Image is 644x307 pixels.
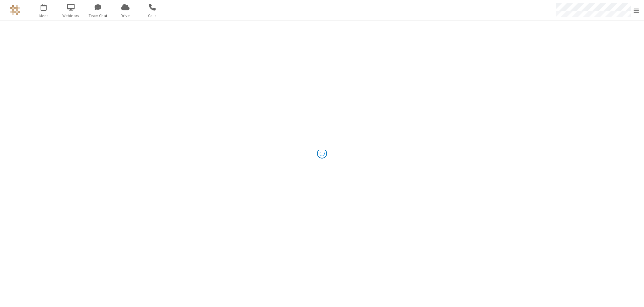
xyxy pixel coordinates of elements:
[140,13,165,19] span: Calls
[10,5,20,15] img: QA Selenium DO NOT DELETE OR CHANGE
[113,13,138,19] span: Drive
[31,13,56,19] span: Meet
[86,13,111,19] span: Team Chat
[58,13,84,19] span: Webinars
